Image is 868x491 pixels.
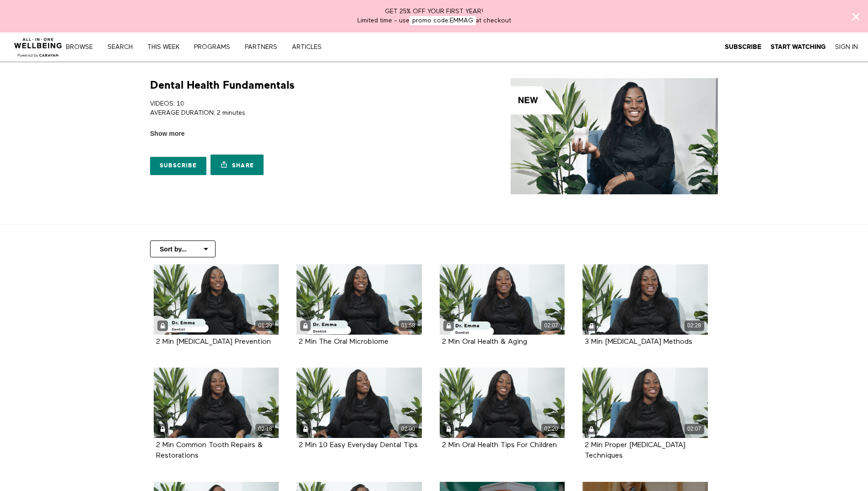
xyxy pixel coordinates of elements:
[511,78,718,195] img: Dental Health Fundamentals
[450,17,473,24] span: EMMAG
[156,442,263,459] strong: 2 Min Common Tooth Repairs & Restorations
[585,442,685,459] a: 2 Min Proper [MEDICAL_DATA] Techniques
[63,44,102,50] a: Browse
[410,16,476,25] span: promo code:
[685,424,704,434] div: 02:07
[440,368,565,438] a: 2 Min Oral Health Tips For Children 02:20
[585,338,692,345] a: 3 Min [MEDICAL_DATA] Methods
[585,442,685,459] strong: 2 Min Proper Tooth Brushing Techniques
[299,338,388,345] a: 2 Min The Oral Microbiome
[11,16,858,25] p: Limited time - use at checkout
[255,320,275,331] div: 01:39
[771,43,826,50] strong: Start Watching
[771,43,826,51] a: Start Watching
[399,320,418,331] div: 01:58
[104,44,142,50] a: Search
[154,368,279,438] a: 2 Min Common Tooth Repairs & Restorations 02:18
[442,442,557,449] strong: 2 Min Oral Health Tips For Children
[399,424,418,434] div: 02:00
[582,368,708,438] a: 2 Min Proper Tooth Brushing Techniques 02:07
[150,129,184,139] span: Show more
[154,264,279,335] a: 2 Min Oral Cancer Prevention 01:39
[582,264,708,335] a: 3 Min Teeth Whitening Methods 02:28
[156,338,271,345] a: 2 Min [MEDICAL_DATA] Prevention
[585,338,692,346] strong: 3 Min Teeth Whitening Methods
[299,442,418,449] strong: 2 Min 10 Easy Everyday Dental Tips
[144,44,189,50] a: THIS WEEK
[11,31,66,59] img: CARAVAN
[297,368,422,438] a: 2 Min 10 Easy Everyday Dental Tips 02:00
[297,264,422,335] a: 2 Min The Oral Microbiome 01:58
[289,44,331,50] a: ARTICLES
[72,42,340,51] nav: Primary
[150,99,431,118] p: VIDEOS: 10 AVERAGE DURATION: 2 minutes
[210,155,264,175] a: Share
[156,442,263,459] a: 2 Min Common Tooth Repairs & Restorations
[725,43,761,51] a: Subscribe
[835,43,858,51] a: Sign In
[725,43,761,50] strong: Subscribe
[150,78,295,92] h1: Dental Health Fundamentals
[541,424,561,434] div: 02:20
[299,442,418,448] a: 2 Min 10 Easy Everyday Dental Tips
[255,424,275,434] div: 02:18
[191,44,240,50] a: PROGRAMS
[440,264,565,335] a: 2 Min Oral Health & Aging 02:07
[716,32,865,62] div: Secondary
[685,320,704,331] div: 02:28
[156,338,271,346] strong: 2 Min Oral Cancer Prevention
[242,44,287,50] a: PARTNERS
[442,442,557,448] a: 2 Min Oral Health Tips For Children
[442,338,527,345] a: 2 Min Oral Health & Aging
[541,320,561,331] div: 02:07
[11,7,858,16] p: GET 25% OFF YOUR FIRST YEAR!
[150,157,206,175] a: Subscribe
